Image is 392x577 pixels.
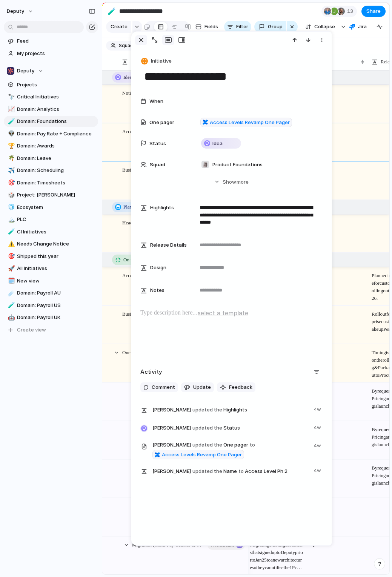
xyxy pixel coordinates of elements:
button: Share [361,6,386,17]
button: 📈 [7,106,14,113]
a: 🧪Domain: Payroll US [4,300,98,311]
span: Status [149,140,166,147]
button: 🌴 [7,155,14,162]
span: 4w [314,465,323,474]
span: updated the [192,441,222,449]
button: 🎯 [7,179,14,187]
span: to [238,468,244,475]
a: 👽Domain: Pay Rate + Compliance [4,128,98,140]
span: Domain: Pay Rate + Compliance [17,130,95,138]
span: 4w [314,404,323,413]
div: 🧪 [108,6,116,16]
a: Access Levels Revamp One Pager [152,450,244,460]
a: 🎲Project: [PERSON_NAME] [4,189,98,201]
button: 🎲 [7,191,14,199]
a: Access Levels Revamp One Pager [200,118,292,127]
button: Fields [192,21,221,33]
a: 📈Domain: Analytics [4,104,98,115]
div: ☄️ [8,289,13,298]
span: [PERSON_NAME] [152,406,191,414]
span: Share [366,8,381,15]
span: updated the [192,424,222,432]
div: 🔭Critical Initiatives [4,91,98,103]
div: 🔭 [8,93,13,101]
button: 🧪 [7,228,14,236]
span: Ecosystem [17,204,95,211]
div: 🤖Domain: Payroll UK [4,312,98,323]
button: Feedback [217,382,255,392]
a: 🎯Domain: Timesheets [4,177,98,189]
span: Jira [358,23,367,31]
div: 🧊 [8,203,13,212]
a: 🎯Shipped this year [4,251,98,262]
span: When [149,98,163,105]
span: Projects [17,81,95,89]
button: Collapse [301,21,339,33]
span: Access Levels Revamp One Pager [162,451,242,459]
span: Domain: Awards [17,142,95,150]
span: Idea [212,140,223,147]
span: Domain: Scheduling [17,167,95,174]
span: Planned [123,203,139,211]
button: Update [181,382,214,392]
button: Group [254,21,286,33]
a: 🧪CI Initiatives [4,226,98,238]
span: Status [152,422,309,433]
span: One pager [152,440,309,460]
a: Projects [4,79,98,91]
span: Notes [150,287,164,294]
div: 🧪Domain: Foundations [4,116,98,127]
span: Shipped this year [17,253,95,260]
span: One pager [149,119,174,126]
span: select a template [198,308,248,318]
button: 🤖 [7,314,14,321]
span: Create view [17,326,46,334]
span: 4w [314,422,323,431]
button: 🧪 [7,302,14,309]
span: updated the [192,468,222,475]
span: Domain: Payroll US [17,302,95,309]
span: Name Access Level Ph 2 [152,465,309,476]
button: Deputy [4,65,98,77]
span: Release Details [150,241,187,249]
span: Highlights [150,204,174,212]
span: Create [111,23,128,31]
div: 🗓️New view [4,275,98,287]
span: Domain: Analytics [17,106,95,113]
a: 🚀All Initiatives [4,263,98,274]
button: Create [106,21,131,33]
div: 👽 [8,129,13,138]
a: My projects [4,48,98,59]
span: New view [17,277,95,285]
span: On track [123,256,140,264]
button: Filter [224,21,251,33]
button: 🎯 [7,253,14,260]
button: 🧪 [106,5,118,17]
button: select a template [197,307,249,319]
button: 🧊 [7,204,14,211]
a: 🏔️PLC [4,214,98,225]
div: 🚀 [8,264,13,273]
span: more [237,178,249,186]
span: updated the [192,406,222,414]
span: [PERSON_NAME] [152,468,191,475]
div: 📈 [8,105,13,114]
span: CI Initiatives [17,228,95,236]
span: Squad [119,42,133,49]
button: 🏆 [7,142,14,150]
h2: Activity [140,368,162,376]
span: Feed [17,37,95,45]
span: Project: [PERSON_NAME] [17,191,95,199]
div: 🧪 [8,301,13,310]
button: ⚠️ [7,240,14,248]
span: Domain: Payroll AU [17,289,95,297]
span: Feedback [229,384,252,391]
div: ⚠️ [8,240,13,249]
